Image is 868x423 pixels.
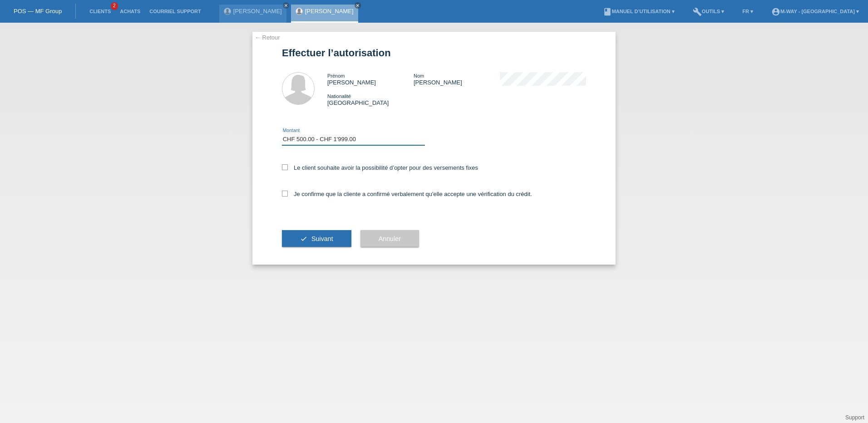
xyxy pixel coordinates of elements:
[283,2,289,9] a: close
[111,2,118,10] span: 2
[282,164,478,171] label: Le client souhaite avoir la possibilité d’opter pour des versements fixes
[414,73,424,79] span: Nom
[379,235,401,242] span: Annuler
[145,9,205,14] a: Courriel Support
[603,7,612,16] i: book
[282,230,351,247] button: check Suivant
[282,47,586,59] h1: Effectuer l’autorisation
[598,9,679,14] a: bookManuel d’utilisation ▾
[688,9,729,14] a: buildOutils ▾
[255,34,280,41] a: ← Retour
[85,9,115,14] a: Clients
[327,93,351,99] span: Nationalité
[311,235,333,242] span: Suivant
[738,9,758,14] a: FR ▾
[305,8,354,15] a: [PERSON_NAME]
[14,8,62,15] a: POS — MF Group
[767,9,863,14] a: account_circlem-way - [GEOGRAPHIC_DATA] ▾
[327,73,345,79] span: Prénom
[327,72,414,86] div: [PERSON_NAME]
[771,7,780,16] i: account_circle
[693,7,702,16] i: build
[300,235,307,242] i: check
[845,414,864,421] a: Support
[284,3,288,8] i: close
[414,72,500,86] div: [PERSON_NAME]
[233,8,282,15] a: [PERSON_NAME]
[360,230,419,247] button: Annuler
[355,3,360,8] i: close
[282,191,532,197] label: Je confirme que la cliente a confirmé verbalement qu'elle accepte une vérification du crédit.
[327,93,414,106] div: [GEOGRAPHIC_DATA]
[355,2,361,9] a: close
[115,9,145,14] a: Achats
